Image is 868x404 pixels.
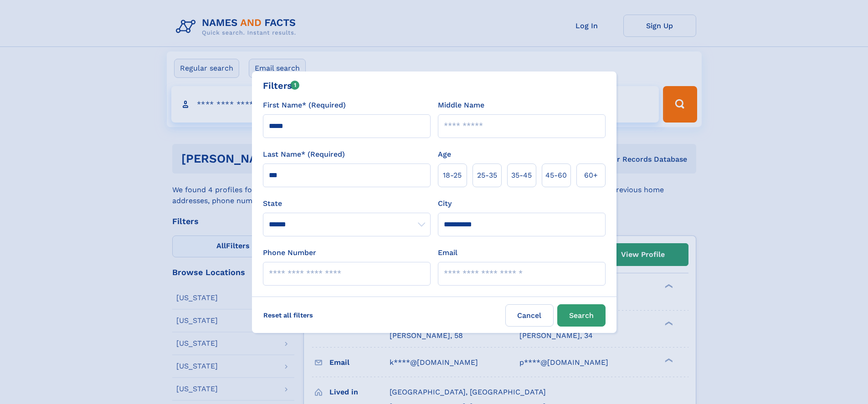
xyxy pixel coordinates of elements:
span: 60+ [584,170,598,181]
label: Cancel [505,304,554,327]
label: First Name* (Required) [263,100,346,111]
span: 18‑25 [443,170,462,181]
label: Age [438,149,451,160]
label: State [263,198,431,209]
label: Middle Name [438,100,484,111]
div: Filters [263,79,300,92]
button: Search [557,304,606,327]
span: 35‑45 [511,170,532,181]
label: Last Name* (Required) [263,149,345,160]
label: Email [438,247,457,258]
label: Reset all filters [257,304,319,326]
label: Phone Number [263,247,316,258]
span: 25‑35 [477,170,497,181]
label: City [438,198,452,209]
span: 45‑60 [545,170,567,181]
